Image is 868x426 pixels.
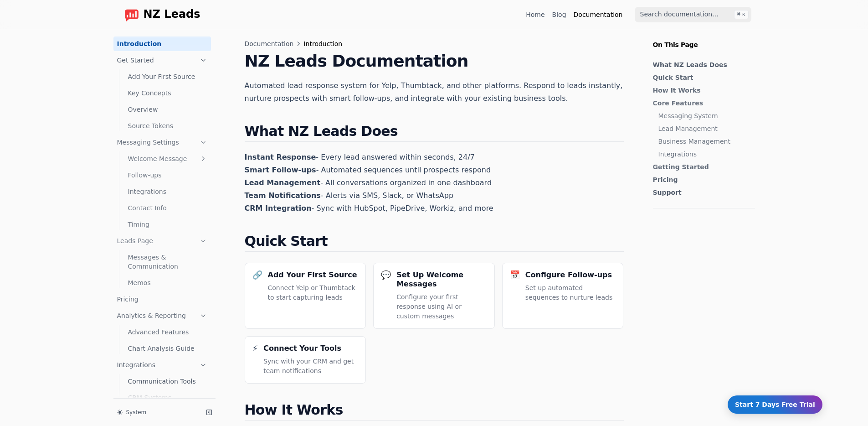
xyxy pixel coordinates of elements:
[658,150,750,159] a: Integrations
[646,29,762,49] p: On This Page
[653,188,750,197] a: Support
[263,357,358,376] p: Sync with your CRM and get team notifications
[124,250,211,274] a: Messages & Communication
[263,344,341,353] h3: Connect Your Tools
[113,135,211,150] a: Messaging Settings
[245,166,316,174] strong: Smart Follow-ups
[113,308,211,323] a: Analytics & Reporting
[653,175,750,184] a: Pricing
[635,7,751,22] input: Search documentation…
[124,7,139,22] img: logo
[245,402,624,421] h2: How It Works
[124,201,211,215] a: Contact Info
[525,270,612,280] h3: Configure Follow-ups
[124,151,211,166] a: Welcome Message
[124,184,211,199] a: Integrations
[525,283,616,302] p: Set up automated sequences to nurture leads
[113,36,211,51] a: Introduction
[653,60,750,69] a: What NZ Leads Does
[124,168,211,182] a: Follow-ups
[658,124,750,133] a: Lead Management
[124,86,211,100] a: Key Concepts
[245,79,624,105] p: Automated lead response system for Yelp, Thumbtack, and other platforms. Respond to leads instant...
[658,111,750,120] a: Messaging System
[510,270,520,280] div: 📅
[653,86,750,95] a: How It Works
[144,8,200,21] span: NZ Leads
[574,10,623,19] a: Documentation
[113,53,211,68] a: Get Started
[252,270,262,280] div: 🔗
[653,99,750,108] a: Core Features
[245,336,366,384] a: ⚡Connect Your ToolsSync with your CRM and get team notifications
[245,178,321,187] strong: Lead Management
[526,10,544,19] a: Home
[124,217,211,232] a: Timing
[396,270,487,289] h3: Set Up Welcome Messages
[396,292,487,321] p: Configure your first response using AI or custom messages
[117,7,200,22] a: Home page
[124,275,211,290] a: Memos
[653,162,750,171] a: Getting Started
[245,263,366,329] a: 🔗Add Your First SourceConnect Yelp or Thumbtack to start capturing leads
[124,69,211,84] a: Add Your First Source
[113,234,211,248] a: Leads Page
[653,73,750,82] a: Quick Start
[245,123,624,142] h2: What NZ Leads Does
[113,358,211,372] a: Integrations
[245,191,321,200] strong: Team Notifications
[552,10,566,19] a: Blog
[124,341,211,356] a: Chart Analysis Guide
[113,292,211,307] a: Pricing
[658,137,750,146] a: Business Management
[124,119,211,133] a: Source Tokens
[124,325,211,339] a: Advanced Features
[245,52,624,70] h1: NZ Leads Documentation
[245,151,624,215] p: - Every lead answered within seconds, 24/7 - Automated sequences until prospects respond - All co...
[203,406,216,419] button: Collapse sidebar
[245,153,316,161] strong: Instant Response
[502,263,624,329] a: 📅Configure Follow-upsSet up automated sequences to nurture leads
[381,270,391,280] div: 💬
[124,102,211,117] a: Overview
[268,283,359,302] p: Connect Yelp or Thumbtack to start capturing leads
[373,263,495,329] a: 💬Set Up Welcome MessagesConfigure your first response using AI or custom messages
[113,406,199,419] button: System
[303,39,342,48] span: Introduction
[245,39,294,48] span: Documentation
[124,374,211,389] a: Communication Tools
[728,395,822,414] a: Start 7 Days Free Trial
[245,233,624,252] h2: Quick Start
[245,204,312,213] strong: CRM Integration
[268,270,357,280] h3: Add Your First Source
[124,390,211,405] a: CRM Systems
[252,344,258,353] div: ⚡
